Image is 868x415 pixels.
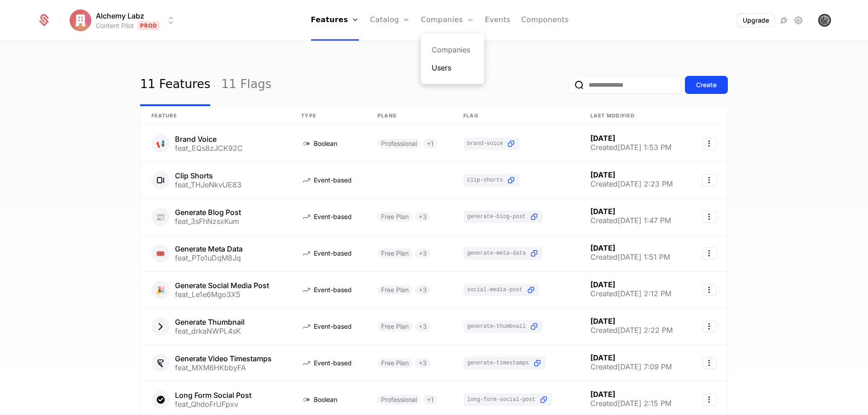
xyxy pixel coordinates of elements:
a: Settings [793,15,804,26]
span: Prod [137,21,160,30]
button: Open user button [818,14,831,27]
th: Feature [141,107,290,126]
th: Plans [367,107,453,126]
button: Select action [702,321,717,332]
a: Companies [432,44,473,55]
img: Digital Alchemyst [818,14,831,27]
button: Upgrade [737,14,774,27]
button: Select action [702,284,717,296]
button: Select action [702,247,717,259]
a: Integrations [778,15,789,26]
button: Select environment [72,10,177,30]
button: Select action [702,394,717,406]
button: Create [685,76,728,94]
a: 11 Features [140,64,210,106]
a: Users [432,62,473,73]
div: Create [696,80,717,89]
th: Flag [453,107,580,126]
span: Alchemy Labz [96,10,144,21]
th: Type [290,107,367,126]
th: Last Modified [580,107,689,126]
button: Select action [702,138,717,149]
img: Alchemy Labz [70,9,91,31]
div: Content Pilot [96,21,134,30]
button: Select action [702,211,717,223]
a: 11 Flags [221,64,271,106]
button: Select action [702,174,717,186]
button: Select action [702,357,717,369]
